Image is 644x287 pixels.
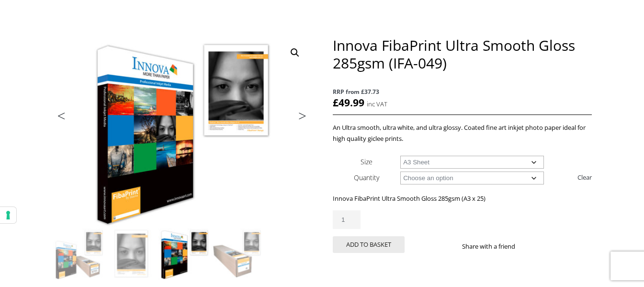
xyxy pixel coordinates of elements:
[577,170,592,185] a: Clear options
[462,241,527,252] p: Share with a friend
[286,44,304,61] a: View full-screen image gallery
[354,173,379,182] label: Quantity
[538,242,546,250] img: twitter sharing button
[333,86,591,97] span: RRP from £37.73
[333,122,591,144] p: An Ultra smooth, ultra white, and ultra glossy. Coated fine art inkjet photo paper ideal for high...
[333,36,591,72] h1: Innova FibaPrint Ultra Smooth Gloss 285gsm (IFA-049)
[333,193,591,204] p: Innova FibaPrint Ultra Smooth Gloss 285gsm (A3 x 25)
[550,242,557,250] img: email sharing button
[333,236,405,253] button: Add to basket
[211,228,263,280] img: Innova FibaPrint Ultra Smooth Gloss 285gsm (IFA-049) - Image 4
[333,96,364,109] bdi: 49.99
[158,228,210,280] img: Innova FibaPrint Ultra Smooth Gloss 285gsm (IFA-049) - Image 3
[333,96,339,109] span: £
[333,210,361,229] input: Product quantity
[527,242,534,250] img: facebook sharing button
[106,228,158,280] img: Innova FibaPrint Ultra Smooth Gloss 285gsm (IFA-049) - Image 2
[53,228,105,280] img: Innova FibaPrint Ultra Smooth Gloss 285gsm (IFA-049)
[361,157,373,166] label: Size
